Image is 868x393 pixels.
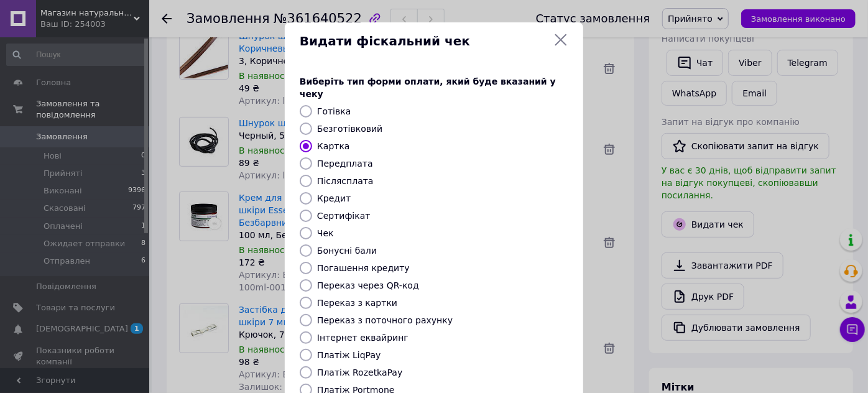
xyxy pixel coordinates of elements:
[300,32,548,50] span: Видати фіскальний чек
[317,106,351,116] label: Готівка
[317,141,350,151] label: Картка
[317,368,402,377] label: Платіж RozetkaPay
[317,124,382,134] label: Безготівковий
[317,263,410,273] label: Погашення кредиту
[300,76,556,99] span: Виберіть тип форми оплати, який буде вказаний у чеку
[317,298,397,308] label: Переказ з картки
[317,315,453,325] label: Переказ з поточного рахунку
[317,228,334,238] label: Чек
[317,350,381,360] label: Платіж LiqPay
[317,176,374,186] label: Післясплата
[317,193,351,203] label: Кредит
[317,280,419,290] label: Переказ через QR-код
[317,211,371,221] label: Сертифікат
[317,333,409,343] label: Інтернет еквайринг
[317,246,377,256] label: Бонусні бали
[317,159,373,169] label: Передплата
